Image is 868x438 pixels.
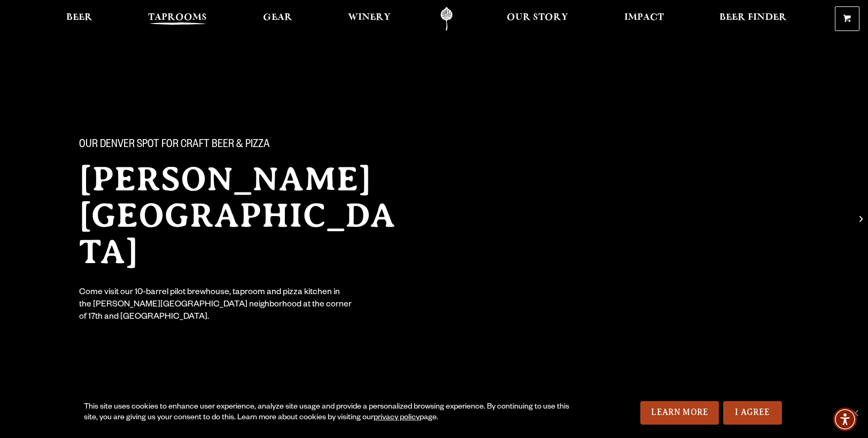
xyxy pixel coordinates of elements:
[723,401,782,425] a: I Agree
[141,7,214,31] a: Taprooms
[66,13,92,22] span: Beer
[507,13,568,22] span: Our Story
[719,13,787,22] span: Beer Finder
[79,139,270,152] span: Our Denver spot for craft beer & pizza
[712,7,794,31] a: Beer Finder
[84,402,572,424] div: This site uses cookies to enhance user experience, analyze site usage and provide a personalized ...
[374,414,420,422] a: privacy policy
[640,401,719,425] a: Learn More
[59,7,99,31] a: Beer
[617,7,671,31] a: Impact
[341,7,398,31] a: Winery
[500,7,575,31] a: Our Story
[427,7,467,31] a: Odell Home
[79,161,413,270] h2: [PERSON_NAME][GEOGRAPHIC_DATA]
[348,13,391,22] span: Winery
[79,287,353,324] div: Come visit our 10-barrel pilot brewhouse, taproom and pizza kitchen in the [PERSON_NAME][GEOGRAPH...
[624,13,664,22] span: Impact
[256,7,299,31] a: Gear
[833,408,857,431] div: Accessibility Menu
[263,13,292,22] span: Gear
[148,13,207,22] span: Taprooms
